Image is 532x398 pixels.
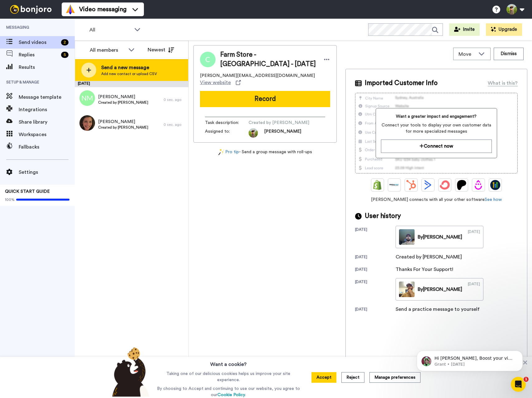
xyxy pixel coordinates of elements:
div: [DATE] [468,282,480,297]
span: Farm Store - [GEOGRAPHIC_DATA] - [DATE] [220,50,317,69]
span: Share library [19,118,75,126]
span: Add new contact or upload CSV [101,71,157,76]
div: [DATE] [355,279,396,301]
span: [PERSON_NAME] [98,119,148,125]
div: [DATE] [355,227,396,248]
img: bear-with-cookie.png [107,347,153,397]
div: Created by [PERSON_NAME] [396,253,462,261]
a: View website [200,79,241,86]
span: Task description : [205,120,249,126]
img: fa16690f-e57d-4028-8ba2-2da1612c4a9a-thumb.jpg [399,282,415,297]
a: Pro tip [218,149,239,155]
p: Taking one of our delicious cookies helps us improve your site experience. [155,371,302,383]
div: 5 [61,52,69,58]
div: [DATE] [355,307,396,313]
a: By[PERSON_NAME][DATE] [396,278,483,301]
span: User history [365,211,401,221]
a: See how [485,197,502,202]
img: nm.png [79,90,95,106]
div: 2 [61,39,69,45]
button: Connect now [381,140,492,153]
span: View website [200,79,231,86]
span: Imported Customer Info [365,78,438,88]
button: Accept [311,372,336,383]
div: Send a practice message to yourself [396,306,480,313]
span: Workspaces [19,131,75,138]
span: [PERSON_NAME] [264,128,301,138]
img: bj-logo-header-white.svg [7,5,54,14]
span: [PERSON_NAME] [98,94,148,100]
div: [DATE] [468,229,480,245]
img: magic-wand.svg [218,149,224,155]
img: vm-color.svg [65,4,75,14]
span: Message template [19,93,75,101]
a: By[PERSON_NAME][DATE] [396,226,483,248]
button: Upgrade [486,23,522,36]
img: ActiveCampaign [423,180,433,190]
span: All [89,26,131,34]
button: Record [200,91,330,107]
span: Created by [PERSON_NAME] [98,125,148,130]
span: 1 [524,377,529,382]
img: ConvertKit [440,180,450,190]
span: Move [458,50,475,58]
img: 8d78dca8-ed75-4ce6-a35c-8430d3a08fa3-1752500700.jpg [249,128,258,138]
iframe: Intercom live chat [511,377,526,392]
div: By [PERSON_NAME] [418,286,462,293]
span: Connect your tools to display your own customer data for more specialized messages [381,122,492,135]
div: 0 sec. ago [164,97,185,102]
span: QUICK START GUIDE [5,189,50,194]
iframe: Intercom notifications message [407,338,532,381]
span: Created by [PERSON_NAME] [98,100,148,105]
div: [DATE] [355,254,396,261]
span: Assigned to: [205,128,249,138]
img: Image of Farm Store - Glenwood - Friday [200,52,216,67]
div: Thanks For Your Support! [396,266,453,273]
button: Dismiss [494,48,524,60]
div: [DATE] [355,267,396,273]
span: Replies [19,51,59,59]
button: Manage preferences [369,372,420,383]
span: Send a new message [101,64,157,71]
button: Invite [449,23,480,36]
h3: Want a cookie? [210,357,247,368]
img: Drip [473,180,483,190]
span: Send videos [19,39,59,46]
p: By choosing to Accept and continuing to use our website, you agree to our . [155,386,302,398]
span: Results [19,64,75,71]
div: All members [90,46,125,54]
div: By [PERSON_NAME] [418,233,462,241]
span: Fallbacks [19,143,75,151]
span: [PERSON_NAME] connects with all your other software [355,197,518,203]
div: [DATE] [75,81,188,87]
img: 867893d4-dd2a-42df-902e-5ac255c557e0.jpg [79,115,95,131]
img: GoHighLevel [490,180,500,190]
img: 921e746f-50ca-4517-8dee-0f9ab6282fcc-thumb.jpg [399,229,415,245]
span: Settings [19,168,75,176]
span: Integrations [19,106,75,113]
div: - Send a group message with roll-ups [193,149,337,155]
img: Patreon [457,180,467,190]
span: Created by [PERSON_NAME] [249,120,309,126]
img: Shopify [373,180,382,190]
div: 0 sec. ago [164,122,185,127]
span: 100% [5,197,15,202]
img: Ontraport [389,180,399,190]
span: Want a greater impact and engagement? [381,113,492,120]
button: Reject [341,372,364,383]
span: Video messaging [79,5,126,14]
img: Hubspot [406,180,416,190]
span: [PERSON_NAME][EMAIL_ADDRESS][DOMAIN_NAME] [200,73,315,79]
div: What is this? [488,79,518,87]
a: Cookie Policy [217,393,245,397]
button: Newest [143,44,179,56]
